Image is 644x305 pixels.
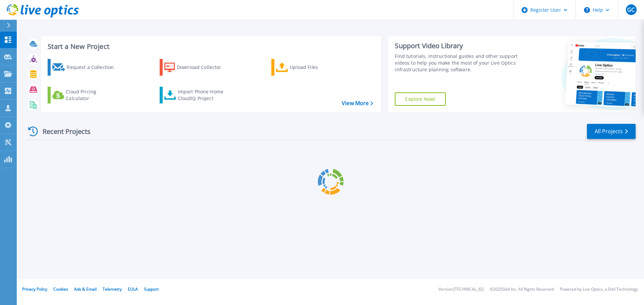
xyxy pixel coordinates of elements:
div: Support Video Library [395,42,521,50]
a: Request a Collection [48,59,122,76]
h3: Start a New Project [48,43,373,50]
a: Cookies [53,286,68,292]
div: Cloud Pricing Calculator [66,88,119,102]
div: Find tutorials, instructional guides and other support videos to help you make the most of your L... [395,53,521,73]
a: Explore Now! [395,92,446,106]
a: Support [144,286,159,292]
div: Request a Collection [67,61,120,74]
div: Recent Projects [26,123,100,140]
li: Version: [TECHNICAL_ID] [438,287,484,292]
a: Privacy Policy [22,286,47,292]
a: Upload Files [271,59,346,76]
li: Powered by Live Optics, a Dell Technology [560,287,638,292]
div: Upload Files [290,61,343,74]
li: © 2025 Dell Inc. All Rights Reserved [490,287,554,292]
a: Cloud Pricing Calculator [48,87,122,103]
div: Download Collector [177,61,230,74]
a: Ads & Email [74,286,97,292]
span: GC [627,7,635,12]
a: Download Collector [160,59,234,76]
a: Telemetry [103,286,122,292]
a: View More [342,100,373,106]
a: EULA [128,286,138,292]
a: All Projects [587,124,636,139]
div: Import Phone Home CloudIQ Project [178,88,230,102]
